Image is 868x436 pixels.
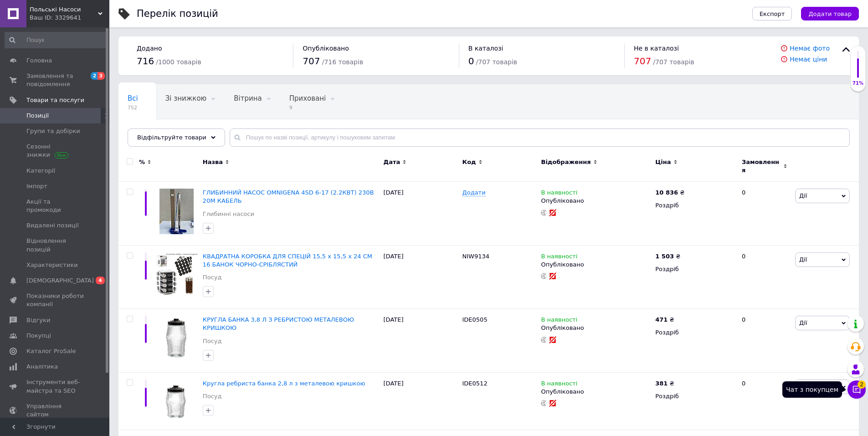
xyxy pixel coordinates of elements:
div: Роздріб [655,328,734,337]
span: Зі знижкою [165,94,206,103]
div: Перелік позицій [137,9,218,19]
span: Всі [128,94,138,103]
a: Посуд [203,392,222,400]
span: Не в каталозі [634,45,679,52]
span: Товари та послуги [26,96,84,104]
span: Покупці [26,332,51,340]
span: Управління сайтом [26,402,84,419]
span: ГЛИБИННИЙ НАСОС OMNIGENA 4SD 6-17 (2.2КВТ) 230В 20М КАБЕЛЬ [203,189,374,204]
b: 1 503 [655,253,674,260]
span: В наявності [541,189,577,199]
div: ₴ [655,189,684,197]
span: В каталозі [468,45,503,52]
span: Категорії [26,167,55,175]
div: [DATE] [381,372,460,430]
span: Дії [799,192,807,199]
input: Пошук по назві позиції, артикулу і пошуковим запитам [230,128,850,147]
span: Замовлення та повідомлення [26,72,84,88]
button: Чат з покупцем2 [847,380,866,399]
a: КВАДРАТНА КОРОБКА ДЛЯ СПЕЦІЙ 15,5 x 15,5 x 24 СМ 16 БАНОК ЧОРНО-СРІБЛЯСТИЙ [203,253,372,268]
span: 752 [128,104,138,111]
span: Відображення [541,158,591,166]
span: 2 [91,72,98,80]
b: 381 [655,380,668,387]
div: 0 [736,245,793,309]
div: [DATE] [381,309,460,373]
span: КРУГЛА БАНКА 3,8 Л З РЕБРИСТОЮ МЕТАЛЕВОЮ КРИШКОЮ [203,316,354,331]
div: ₴ [655,316,674,324]
div: 71% [851,80,865,87]
span: Відгуки [26,316,50,324]
div: 0 [736,372,793,430]
span: Показники роботи компанії [26,292,84,308]
span: % [139,158,145,166]
div: Опубліковано [541,388,651,396]
span: В наявності [541,380,577,390]
div: Чат з покупцем [782,381,842,398]
span: / 707 товарів [653,58,694,66]
span: IDE0505 [462,316,488,323]
img: Круглая ребристая банка 2,8 л с металлической крышкой. [155,380,198,423]
span: Замовлення [742,158,781,174]
img: КВАДРАТНАЯ КОРОБКА ДЛЯ СПЕЦИЙ 15,5 x 15,5 x 24 СМ 16 БАНОК ЧЕРНО-СЕРЕБРАСТЫЙ [155,252,198,296]
span: Імпорт [26,182,47,190]
span: 3 [98,72,105,80]
span: Приховані [289,94,326,103]
div: Опубліковано [541,261,651,269]
span: NIW9134 [462,253,490,260]
span: 0 [468,56,474,67]
span: Дата [384,158,401,166]
span: Аналітика [26,363,58,371]
span: Сезонні знижки [26,143,84,159]
span: Опубліковано [303,45,349,52]
a: Посуд [203,337,222,345]
span: Додати [462,189,486,196]
a: Глибинні насоси [203,210,254,218]
span: Акції та промокоди [26,198,84,214]
span: Код [462,158,476,166]
div: [DATE] [381,182,460,246]
span: / 716 товарів [322,58,363,66]
button: Додати товар [801,7,859,21]
img: ГЛИБИННИЙ НАСОС OMNIGENA 4SD 6-17 (2.2КВТ) 230В 20М КАБЕЛЬ [159,189,194,234]
div: ₴ [655,380,674,388]
span: Групи та добірки [26,127,80,135]
span: Дії [799,256,807,263]
span: Видалені позиції [26,221,79,230]
span: В наявності [541,253,577,262]
div: Ваш ID: 3329641 [30,14,109,22]
span: Позиції [26,112,49,120]
a: Посуд [203,273,222,282]
div: Роздріб [655,265,734,273]
span: Експорт [760,10,785,17]
span: Назва [203,158,223,166]
span: 9 [289,104,326,111]
span: 716 [137,56,154,67]
span: / 707 товарів [476,58,517,66]
a: Немає фото [790,45,830,52]
span: Опубліковані [128,129,175,137]
span: Відновлення позицій [26,237,84,253]
span: Характеристики [26,261,78,269]
a: Кругла ребриста банка 2,8 л з металевою кришкою [203,380,365,387]
img: КРУГЛАЯ БАНКА 3,8 Л С РЕБРИСТОЙ МЕТАЛЛИЧЕСКОЙ КРЫШКОЙ [155,316,198,359]
span: Вітрина [234,94,262,103]
span: Каталог ProSale [26,347,76,355]
div: [DATE] [381,245,460,309]
div: Роздріб [655,201,734,210]
span: [DEMOGRAPHIC_DATA] [26,277,94,285]
span: 707 [634,56,651,67]
span: Головна [26,56,52,65]
div: Опубліковано [541,197,651,205]
div: Опубліковано [541,324,651,332]
div: 0 [736,309,793,373]
div: Роздріб [655,392,734,400]
input: Пошук [5,32,108,48]
span: Додано [137,45,162,52]
span: Додати товар [808,10,852,17]
span: Інструменти веб-майстра та SEO [26,378,84,395]
span: Дії [799,319,807,326]
span: В наявності [541,316,577,326]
